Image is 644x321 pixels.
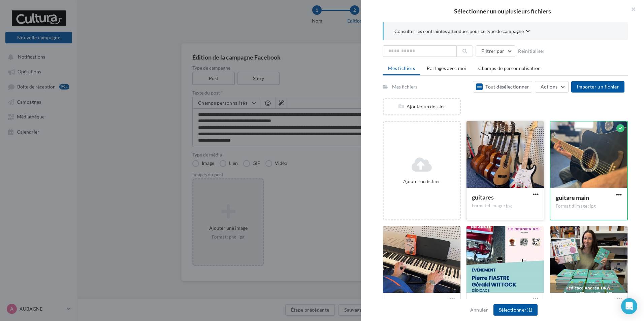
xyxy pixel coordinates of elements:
span: Actions [541,84,557,90]
button: Réinitialiser [515,47,548,55]
button: Annuler [468,306,491,314]
div: Ajouter un dossier [384,103,460,110]
span: Dédicace 2308 [472,298,512,306]
span: Dédicace André_DRW_ [555,298,603,314]
span: guitare main [556,194,589,201]
div: Format d'image: jpg [556,203,622,209]
div: Open Intercom Messenger [621,298,637,314]
button: Consulter les contraintes attendues pour ce type de campagne [394,28,530,36]
span: Mes fichiers [388,65,415,71]
button: Importer un fichier [571,81,624,93]
button: Actions [535,81,569,93]
span: guitares [472,193,494,201]
span: Champs de personnalisation [478,65,541,71]
div: Format d'image: jpg [472,203,539,209]
span: piano [388,298,403,306]
span: Partagés avec moi [427,65,466,71]
span: Importer un fichier [577,84,619,90]
button: Tout désélectionner [473,81,532,93]
h2: Sélectionner un ou plusieurs fichiers [372,8,633,14]
div: Mes fichiers [392,83,417,90]
div: Ajouter un fichier [386,178,457,185]
button: Filtrer par [476,45,515,57]
span: Consulter les contraintes attendues pour ce type de campagne [394,28,524,35]
button: Sélectionner(1) [493,304,538,316]
span: (1) [526,307,532,313]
